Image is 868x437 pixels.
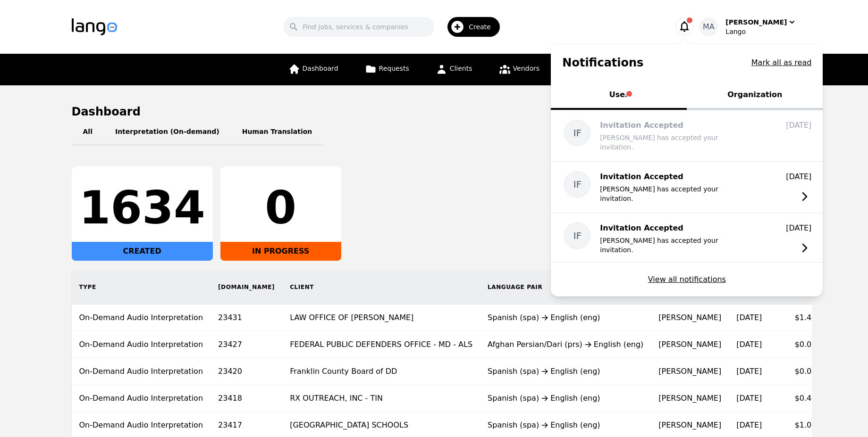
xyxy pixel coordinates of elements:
span: IF [573,126,581,140]
span: IF [573,178,581,191]
div: 0 [228,185,334,231]
button: All [72,119,104,146]
th: Language Pair [480,270,651,305]
td: FEDERAL PUBLIC DEFENDERS OFFICE - MD - ALS [282,331,480,358]
td: $1.40 [787,305,831,331]
td: RX OUTREACH, INC - TIN [282,385,480,412]
td: On-Demand Audio Interpretation [72,385,211,412]
a: Clients [430,54,478,85]
a: Dashboard [283,54,344,85]
p: Invitation Accepted [600,223,751,234]
td: [PERSON_NAME] [651,358,729,385]
time: [DATE] [786,172,811,181]
a: Requests [359,54,415,85]
th: [DOMAIN_NAME] [211,270,282,305]
td: 23418 [211,385,282,412]
td: On-Demand Audio Interpretation [72,305,211,331]
p: [PERSON_NAME] has accepted your invitation. [600,133,751,152]
td: LAW OFFICE OF [PERSON_NAME] [282,305,480,331]
a: Vendors [493,54,545,85]
td: [PERSON_NAME] [651,331,729,358]
td: On-Demand Audio Interpretation [72,331,211,358]
button: View all notifications [648,274,726,285]
div: Tabs [551,82,823,110]
button: Organization [687,82,823,110]
div: Spanish (spa) English (eng) [488,312,643,323]
td: On-Demand Audio Interpretation [72,358,211,385]
span: Create [469,22,497,32]
button: User [551,82,687,110]
button: Interpretation (On-demand) [104,119,231,146]
time: [DATE] [736,394,762,403]
time: [DATE] [736,340,762,349]
span: MA [703,21,715,33]
th: Client [282,270,480,305]
p: Invitation Accepted [600,171,751,182]
td: $0.00 [787,358,831,385]
input: Find jobs, services & companies [283,17,434,37]
time: [DATE] [736,421,762,429]
span: IF [573,229,581,242]
time: [DATE] [736,367,762,376]
div: Spanish (spa) English (eng) [488,393,643,404]
time: [DATE] [786,223,811,232]
button: Create [434,13,506,41]
div: IN PROGRESS [220,242,341,261]
span: Dashboard [303,65,338,72]
div: [PERSON_NAME] [725,17,787,27]
td: 23420 [211,358,282,385]
h1: Dashboard [72,104,797,119]
td: Franklin County Board of DD [282,358,480,385]
p: [PERSON_NAME] has accepted your invitation. [600,236,751,255]
span: Clients [450,65,472,72]
button: Mark all as read [751,57,812,68]
td: $0.00 [787,331,831,358]
p: [PERSON_NAME] has accepted your invitation. [600,184,751,203]
td: [PERSON_NAME] [651,385,729,412]
time: [DATE] [736,313,762,322]
td: 23427 [211,331,282,358]
td: [PERSON_NAME] [651,305,729,331]
td: $0.46 [787,385,831,412]
time: [DATE] [786,121,811,130]
span: Requests [379,65,409,72]
div: 1634 [79,185,205,231]
th: Type [72,270,211,305]
div: Afghan Persian/Dari (prs) English (eng) [488,339,643,350]
div: Spanish (spa) English (eng) [488,420,643,431]
div: Lango [725,27,796,36]
div: CREATED [72,242,213,261]
h1: Notifications [562,55,643,70]
p: Invitation Accepted [600,120,751,131]
span: Vendors [513,65,539,72]
div: Spanish (spa) English (eng) [488,366,643,377]
td: 23431 [211,305,282,331]
button: MA[PERSON_NAME]Lango [699,17,796,36]
img: Logo [72,18,117,35]
button: Human Translation [231,119,324,146]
